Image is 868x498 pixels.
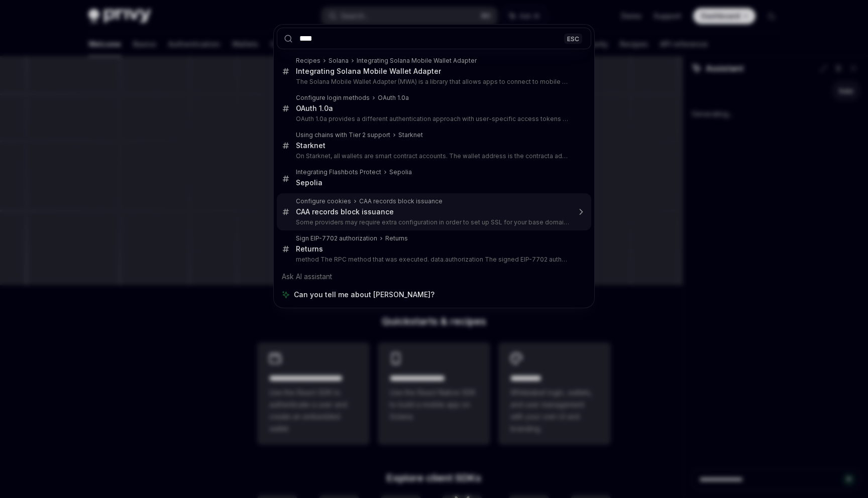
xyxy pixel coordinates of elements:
[385,234,408,242] div: Returns
[296,244,323,254] div: Returns
[359,197,443,205] div: CAA records block issuance
[296,234,377,242] div: Sign EIP-7702 authorization
[296,94,370,102] div: Configure login methods
[277,268,591,286] div: Ask AI assistant
[564,33,582,44] div: ESC
[296,67,441,76] div: Integrating Solana Mobile Wallet Adapter
[329,57,349,65] div: Solana
[296,168,381,176] div: Integrating Flashbots Protect
[296,115,570,123] p: OAuth 1.0a provides a different authentication approach with user-specific access tokens and separat
[296,131,390,139] div: Using chains with Tier 2 support
[294,290,435,300] span: Can you tell me about [PERSON_NAME]?
[389,168,412,176] div: Sepolia
[296,57,320,65] div: Recipes
[296,207,394,216] div: CAA records block issuance
[296,152,570,160] p: On Starknet, all wallets are smart contract accounts. The wallet address is the contracta address, a
[378,94,409,102] div: OAuth 1.0a
[296,104,333,113] div: OAuth 1.0a
[296,78,570,86] p: The Solana Mobile Wallet Adapter (MWA) is a library that allows apps to connect to mobile Solana wal
[296,218,570,226] p: Some providers may require extra configuration in order to set up SSL for your base domain to work w
[296,141,325,150] div: Starknet
[296,256,570,264] p: method The RPC method that was executed. data.authorization The signed EIP-7702 authorization contai
[357,57,477,65] div: Integrating Solana Mobile Wallet Adapter
[398,131,423,139] div: Starknet
[296,197,351,205] div: Configure cookies
[296,178,322,187] div: Sepolia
